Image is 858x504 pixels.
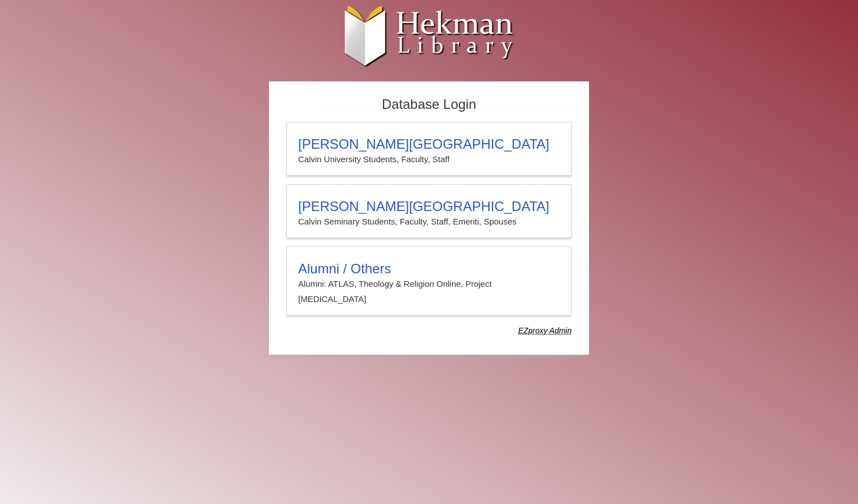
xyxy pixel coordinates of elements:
[298,214,560,229] p: Calvin Seminary Students, Faculty, Staff, Emeriti, Spouses
[298,199,560,214] h3: [PERSON_NAME][GEOGRAPHIC_DATA]
[281,93,577,116] h2: Database Login
[286,184,572,238] a: [PERSON_NAME][GEOGRAPHIC_DATA]Calvin Seminary Students, Faculty, Staff, Emeriti, Spouses
[298,136,560,152] h3: [PERSON_NAME][GEOGRAPHIC_DATA]
[518,326,572,335] dfn: Use Alumni login
[298,277,560,306] p: Alumni: ATLAS, Theology & Religion Online, Project [MEDICAL_DATA]
[298,261,560,277] h3: Alumni / Others
[298,261,560,306] summary: Alumni / OthersAlumni: ATLAS, Theology & Religion Online, Project [MEDICAL_DATA]
[286,122,572,176] a: [PERSON_NAME][GEOGRAPHIC_DATA]Calvin University Students, Faculty, Staff
[298,152,560,167] p: Calvin University Students, Faculty, Staff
